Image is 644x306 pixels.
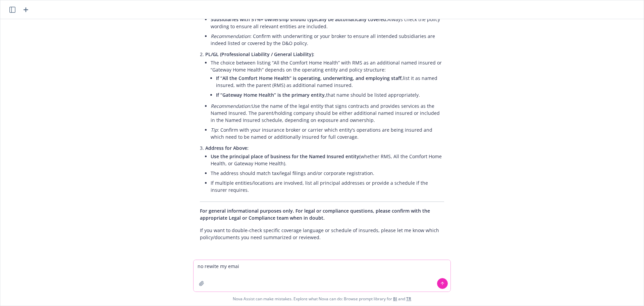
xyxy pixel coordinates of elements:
li: : Confirm with underwriting or your broker to ensure all intended subsidiaries are indeed listed ... [211,31,444,48]
a: BI [393,296,397,302]
span: Nova Assist can make mistakes. Explore what Nova can do: Browse prompt library for and [3,292,641,306]
a: TR [406,296,411,302]
span: If “All the Comfort Home Health” is operating, underwriting, and employing staff, [216,75,403,81]
span: PL/GL (Professional Liability / General Liability): [205,51,314,57]
span: For general informational purposes only. For legal or compliance questions, please confirm with t... [200,208,430,221]
li: Use the name of the legal entity that signs contracts and provides services as the Named Insured.... [211,101,444,125]
textarea: no rewite my emai [194,260,450,292]
li: list it as named insured, with the parent (RMS) as additional named insured. [216,73,444,90]
span: If “Gateway Home Health” is the primary entity, [216,92,326,98]
span: Address for Above: [205,145,249,151]
li: If multiple entities/locations are involved, list all principal addresses or provide a schedule i... [211,178,444,195]
span: Use the principal place of business for the Named Insured entity [211,153,359,160]
p: If you want to double-check specific coverage language or schedule of insureds, please let me kno... [200,227,444,241]
li: : Confirm with your insurance broker or carrier which entity's operations are being insured and w... [211,125,444,142]
em: Tip [211,127,218,133]
li: that name should be listed appropriately. [216,90,444,100]
span: Subsidiaries with 51%+ ownership should typically be automatically covered. [211,16,387,23]
em: Recommendation: [211,103,252,109]
em: Recommendation [211,33,250,39]
li: Always check the policy wording to ensure all relevant entities are included. [211,14,444,31]
li: The address should match tax/legal filings and/or corporate registration. [211,168,444,178]
li: (whether RMS, All the Comfort Home Health, or Gateway Home Health). [211,151,444,168]
li: The choice between listing “All the Comfort Home Health” with RMS as an additional named insured ... [211,58,444,101]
